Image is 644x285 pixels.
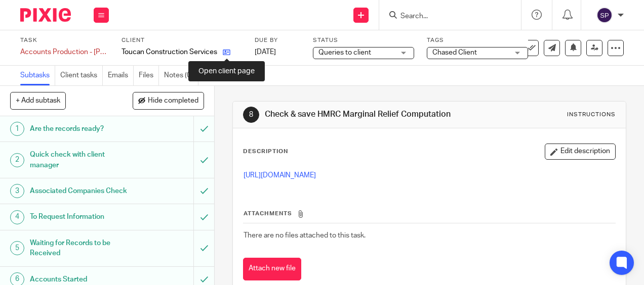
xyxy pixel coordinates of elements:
label: Task [20,36,109,44]
button: Attach new file [243,258,301,280]
h1: Waiting for Records to be Received [30,235,132,261]
label: Due by [255,36,300,44]
div: Accounts Production - Sarah [20,47,109,57]
img: svg%3E [596,7,613,23]
a: Notes (0) [164,66,198,85]
div: 1 [10,122,24,136]
a: Files [139,66,159,85]
span: [DATE] [255,49,276,56]
div: Accounts Production - [PERSON_NAME] [20,47,109,57]
h1: Are the records ready? [30,121,132,136]
input: Search [399,12,491,21]
h1: Quick check with client manager [30,147,132,173]
img: Pixie [20,8,71,22]
a: [URL][DOMAIN_NAME] [244,172,316,179]
div: Instructions [567,111,616,119]
div: 5 [10,241,24,255]
h1: Associated Companies Check [30,183,132,199]
p: Description [243,148,288,156]
a: Client tasks [60,66,103,85]
div: 2 [10,153,24,167]
h1: Check & save HMRC Marginal Relief Computation [265,109,451,120]
a: Subtasks [20,66,55,85]
div: 3 [10,184,24,198]
p: Toucan Construction Services Ltd [122,47,218,57]
div: 8 [243,107,259,123]
span: Chased Client [432,49,477,56]
label: Status [313,36,414,44]
label: Tags [427,36,528,44]
label: Client [122,36,242,44]
a: Emails [108,66,134,85]
button: Hide completed [133,92,204,109]
button: + Add subtask [10,92,66,109]
a: Audit logs [204,66,240,85]
h1: To Request Information [30,209,132,224]
span: There are no files attached to this task. [244,232,366,239]
span: Attachments [244,211,292,216]
div: 4 [10,210,24,224]
span: Queries to client [318,49,371,56]
span: Hide completed [148,97,198,105]
button: Edit description [545,144,616,160]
